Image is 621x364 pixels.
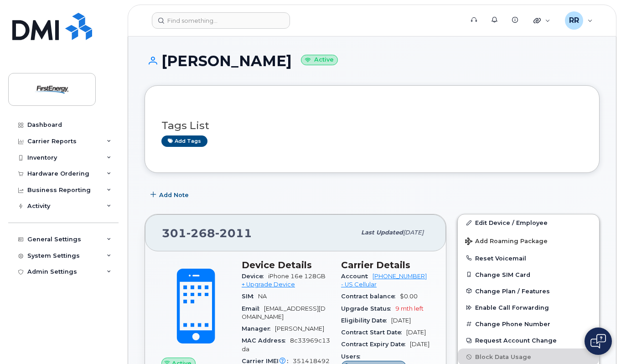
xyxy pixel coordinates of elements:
[341,353,365,360] span: Users
[242,337,330,352] span: 8c33969c13da
[406,329,426,336] span: [DATE]
[590,334,606,348] img: Open chat
[410,341,430,348] span: [DATE]
[341,260,430,270] h3: Carrier Details
[145,53,600,69] h1: [PERSON_NAME]
[145,187,197,203] button: Add Note
[361,229,403,236] span: Last updated
[242,325,275,332] span: Manager
[400,293,418,300] span: $0.00
[268,273,326,280] span: iPhone 16e 128GB
[458,283,599,299] button: Change Plan / Features
[465,238,548,246] span: Add Roaming Package
[242,305,326,320] span: [EMAIL_ADDRESS][DOMAIN_NAME]
[159,191,189,199] span: Add Note
[161,120,583,131] h3: Tags List
[458,214,599,231] a: Edit Device / Employee
[458,266,599,283] button: Change SIM Card
[341,293,400,300] span: Contract balance
[395,305,424,312] span: 9 mth left
[242,293,258,300] span: SIM
[458,332,599,348] button: Request Account Change
[258,293,267,300] span: NA
[162,226,252,240] span: 301
[341,329,406,336] span: Contract Start Date
[242,281,295,288] a: + Upgrade Device
[341,273,427,288] a: [PHONE_NUMBER] - US Cellular
[301,55,338,65] small: Active
[275,325,324,332] span: [PERSON_NAME]
[341,341,410,348] span: Contract Expiry Date
[403,229,424,236] span: [DATE]
[341,273,373,280] span: Account
[161,135,207,147] a: Add tags
[458,250,599,266] button: Reset Voicemail
[242,273,268,280] span: Device
[458,316,599,332] button: Change Phone Number
[475,304,549,311] span: Enable Call Forwarding
[242,260,330,270] h3: Device Details
[242,337,290,344] span: MAC Address
[458,231,599,250] button: Add Roaming Package
[186,226,215,240] span: 268
[242,305,264,312] span: Email
[341,317,391,324] span: Eligibility Date
[341,305,395,312] span: Upgrade Status
[475,287,550,294] span: Change Plan / Features
[458,299,599,316] button: Enable Call Forwarding
[215,226,252,240] span: 2011
[391,317,411,324] span: [DATE]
